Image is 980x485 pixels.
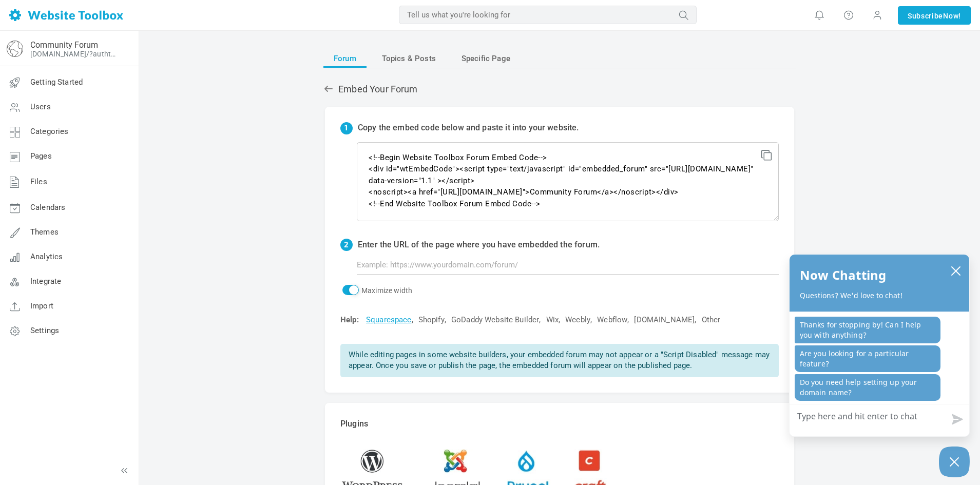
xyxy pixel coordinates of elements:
p: While editing pages in some website builders, your embedded forum may not appear or a "Script Dis... [340,344,779,377]
img: globe-icon.png [7,41,23,57]
p: Do you need help setting up your domain name? [795,374,940,401]
div: olark chatbox [789,254,970,437]
p: Thanks for stopping by! Can I help you with anything? [795,317,940,343]
span: Help: [340,315,359,324]
div: chat [790,312,969,409]
label: Maximize width [340,286,412,295]
a: Forum [323,49,367,68]
a: Topics & Posts [372,49,446,68]
span: Files [30,177,47,186]
span: Users [30,102,51,111]
span: Pages [30,151,52,161]
a: Weebly [565,315,590,325]
textarea: <!--Begin Website Toolbox Forum Embed Code--> <div id="wtEmbedCode"><script type="text/javascript... [357,142,779,221]
button: Send message [944,408,969,431]
span: Settings [30,326,59,335]
a: Squarespace [366,315,412,325]
span: Categories [30,127,69,136]
p: Plugins [340,418,779,430]
span: Calendars [30,203,65,212]
span: Integrate [30,277,61,286]
p: Enter the URL of the page where you have embedded the forum. [358,239,600,251]
span: Specific Page [462,49,510,68]
a: Webflow [597,315,627,325]
span: 2 [340,239,353,251]
span: Import [30,301,53,311]
span: Getting Started [30,77,83,87]
span: 1 [340,122,353,134]
input: Example: https://www.yourdomain.com/forum/ [357,255,779,275]
h2: Now Chatting [800,265,886,285]
a: [DOMAIN_NAME]/?authtoken=271043bf34198f5e30b63afdd7d3871e&rememberMe=1 [30,50,120,58]
input: Maximize width [342,285,359,295]
h2: Embed Your Forum [323,84,796,95]
a: Wix [546,315,559,325]
span: Forum [334,49,356,68]
button: close chatbox [948,263,964,278]
span: Topics & Posts [382,49,436,68]
button: Close Chatbox [939,447,970,477]
a: Shopify [418,315,445,325]
a: Community Forum [30,40,98,50]
div: , , , , , , , [335,315,779,325]
p: Questions? We'd love to chat! [800,290,959,301]
span: Themes [30,227,59,237]
span: Now! [943,10,961,22]
a: SubscribeNow! [898,6,971,25]
input: Tell us what you're looking for [399,6,697,24]
a: Other [702,315,721,325]
p: Are you looking for a particular feature? [795,345,940,372]
span: Analytics [30,252,63,261]
a: [DOMAIN_NAME] [634,315,695,325]
a: GoDaddy Website Builder [451,315,539,325]
a: Specific Page [451,49,521,68]
p: Copy the embed code below and paste it into your website. [358,122,579,134]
